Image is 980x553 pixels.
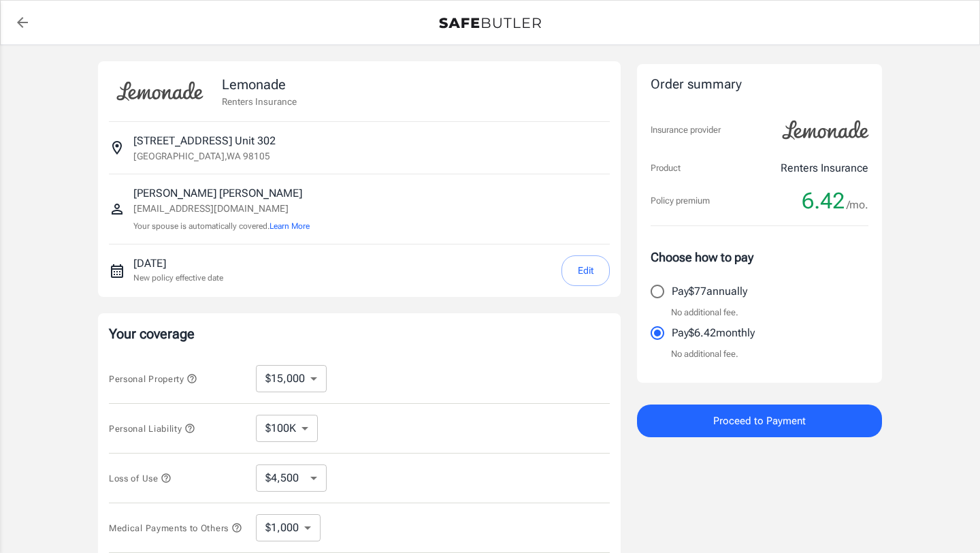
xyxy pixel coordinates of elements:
p: Pay $77 annually [672,283,747,300]
svg: Insured person [109,201,125,217]
span: Proceed to Payment [713,412,806,430]
button: Edit [561,255,610,286]
p: Your spouse is automatically covered. [133,220,310,233]
p: Policy premium [651,194,710,208]
button: Loss of Use [109,470,171,486]
p: Product [651,161,681,175]
p: Lemonade [222,74,297,95]
button: Personal Liability [109,420,195,437]
button: Medical Payments to Others [109,520,242,536]
p: [GEOGRAPHIC_DATA] , WA 98105 [133,149,270,163]
span: Personal Liability [109,424,195,434]
p: [DATE] [133,255,223,272]
div: Order summary [651,75,868,95]
span: Personal Property [109,374,197,384]
p: Renters Insurance [781,160,868,176]
img: Lemonade [774,111,877,149]
svg: Insured address [109,140,125,156]
span: Medical Payments to Others [109,523,242,533]
svg: New policy start date [109,263,125,279]
img: Lemonade [109,72,211,110]
a: back to quotes [9,9,36,36]
p: Insurance provider [651,123,721,137]
p: No additional fee. [671,306,738,319]
p: New policy effective date [133,272,223,284]
span: /mo. [847,195,868,215]
p: [STREET_ADDRESS] Unit 302 [133,133,276,149]
span: 6.42 [802,187,845,215]
p: No additional fee. [671,347,738,361]
p: Choose how to pay [651,248,868,266]
button: Learn More [269,220,310,232]
img: Back to quotes [439,18,541,29]
button: Personal Property [109,370,197,387]
p: Your coverage [109,324,610,343]
button: Proceed to Payment [637,405,882,437]
p: Renters Insurance [222,95,297,108]
span: Loss of Use [109,473,171,484]
p: [EMAIL_ADDRESS][DOMAIN_NAME] [133,202,310,216]
p: [PERSON_NAME] [PERSON_NAME] [133,185,310,202]
p: Pay $6.42 monthly [672,325,755,341]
